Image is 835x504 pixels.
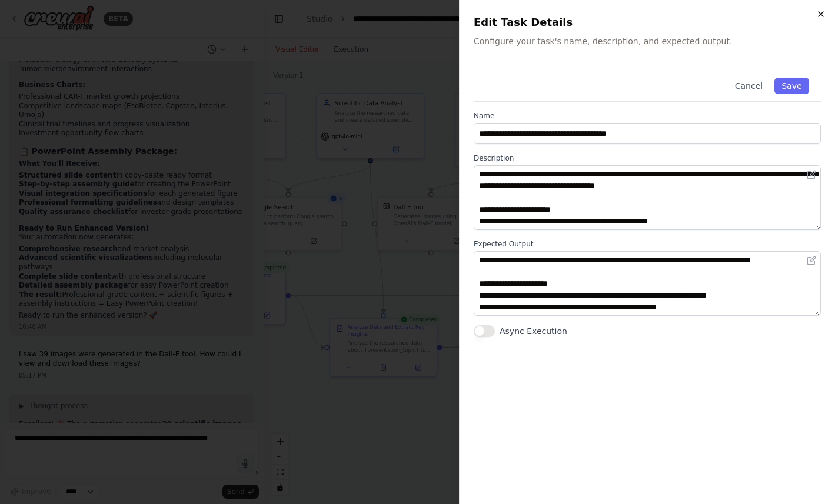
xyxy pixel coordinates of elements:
label: Expected Output [474,239,821,249]
label: Description [474,153,821,163]
p: Configure your task's name, description, and expected output. [474,35,821,47]
label: Name [474,111,821,121]
button: Open in editor [804,253,819,268]
label: Async Execution [500,325,567,337]
button: Save [775,78,809,94]
button: Open in editor [804,168,819,182]
button: Cancel [728,78,770,94]
h2: Edit Task Details [474,14,821,31]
